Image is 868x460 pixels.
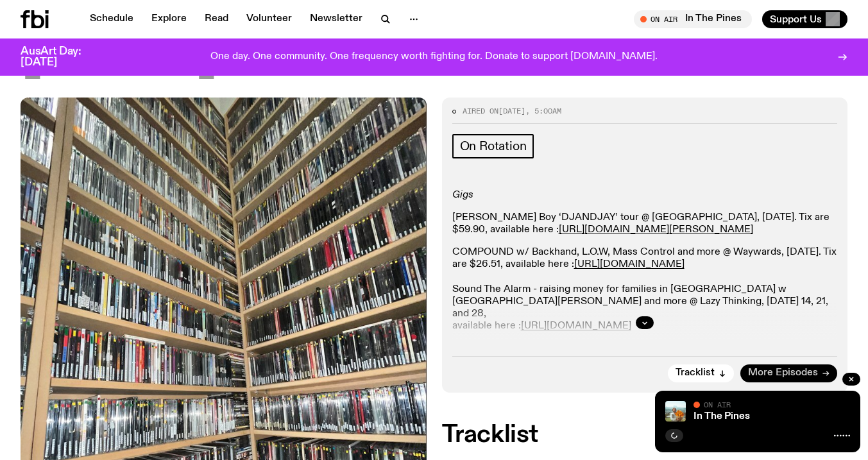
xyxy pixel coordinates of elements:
[559,225,753,235] a: [URL][DOMAIN_NAME][PERSON_NAME]
[21,24,217,82] span: [DATE]
[668,364,734,382] button: Tracklist
[770,13,822,25] span: Support Us
[239,10,300,28] a: Volunteer
[21,46,103,68] h3: AusArt Day: [DATE]
[452,134,534,158] a: On Rotation
[676,368,715,378] span: Tracklist
[302,10,370,28] a: Newsletter
[498,106,525,116] span: [DATE]
[452,246,838,332] p: COMPOUND w/ Backhand, L.O.W, Mass Control and more @ Waywards, [DATE]. Tix are $26.51, available ...
[634,10,752,28] button: On AirIn The Pines
[452,190,473,200] em: Gigs
[452,212,838,236] p: [PERSON_NAME] Boy ‘DJANDJAY’ tour @ [GEOGRAPHIC_DATA], [DATE]. Tix are $59.90, available here :
[210,51,658,63] p: One day. One community. One frequency worth fighting for. Donate to support [DOMAIN_NAME].
[460,139,527,153] span: On Rotation
[525,106,561,116] span: , 5:00am
[197,10,236,28] a: Read
[442,423,848,447] h2: Tracklist
[82,10,141,28] a: Schedule
[740,364,837,382] a: More Episodes
[704,400,731,409] span: On Air
[694,411,750,422] a: In The Pines
[748,368,818,378] span: More Episodes
[762,10,847,28] button: Support Us
[144,10,194,28] a: Explore
[463,106,498,116] span: Aired on
[574,259,685,269] a: [URL][DOMAIN_NAME]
